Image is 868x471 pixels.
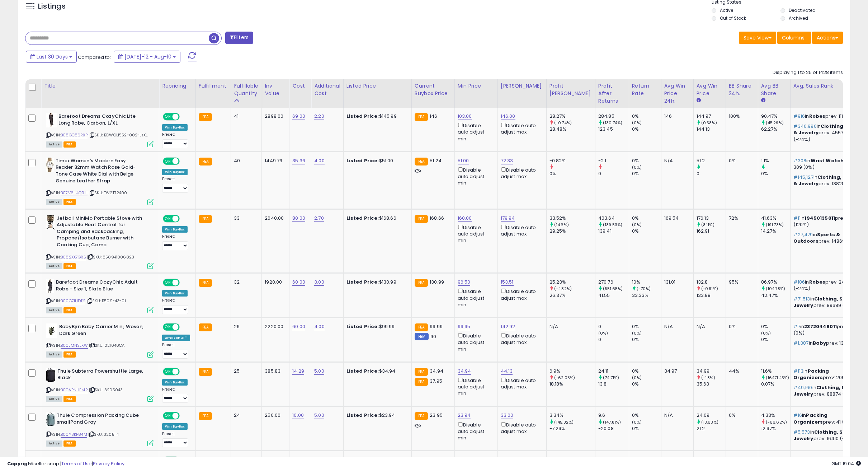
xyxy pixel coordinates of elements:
[458,368,471,375] a: 34.94
[501,157,513,164] a: 72.33
[729,368,753,374] div: 44%
[664,215,688,221] div: 169.54
[458,82,495,90] div: Min Price
[697,113,726,120] div: 144.97
[761,97,765,104] small: Avg BB Share.
[415,333,429,340] small: FBM
[61,342,88,349] a: B0CJMN3JXW
[458,332,492,353] div: Disable auto adjust min
[63,351,76,358] span: FBA
[804,323,837,330] span: 23720449011
[501,287,541,301] div: Disable auto adjust max
[61,132,88,138] a: B08GC86RXP
[793,157,807,164] span: #308
[162,234,190,250] div: Preset:
[87,254,134,260] span: | SKU: 858941006823
[61,432,87,438] a: B0CY3KF84M
[598,330,608,336] small: (0%)
[292,157,305,164] a: 35.36
[124,53,171,60] span: [DATE]-12 - Aug-10
[729,113,753,120] div: 100%
[549,126,595,132] div: 28.48%
[793,82,866,90] div: Avg. Sales Rank
[46,263,62,269] span: All listings currently available for purchase on Amazon
[549,215,595,221] div: 33.52%
[164,215,173,221] span: ON
[292,215,305,222] a: 80.00
[697,171,726,177] div: 0
[458,323,471,330] a: 99.95
[346,368,406,374] div: $34.94
[415,323,428,331] small: FBA
[89,190,127,196] span: | SKU: TW2T72400
[314,323,325,330] a: 4.00
[729,82,755,97] div: BB Share 24h.
[415,158,428,165] small: FBA
[164,280,173,286] span: ON
[199,113,212,121] small: FBA
[162,335,190,341] div: Amazon AI *
[793,368,829,381] span: Packing Organizers
[58,113,146,128] b: Barefoot Dreams CozyChic Lite Long Robe, Carbon, L/XL
[63,199,76,205] span: FBA
[729,323,753,330] div: 0%
[701,120,717,126] small: (0.58%)
[46,307,62,313] span: All listings currently available for purchase on Amazon
[346,82,409,90] div: Listed Price
[549,228,595,234] div: 29.25%
[56,158,143,186] b: Timex Women's Modern Easy Reader 32mm Watch Rose Gold-Tone Case White Dial with Beige Genuine Lea...
[793,113,864,120] p: in prev: 1115 (-18%)
[501,412,514,419] a: 33.00
[46,323,154,357] div: ASIN:
[114,51,180,63] button: [DATE]-12 - Aug-10
[162,342,190,359] div: Preset:
[793,174,813,181] span: #145,127
[292,82,308,90] div: Cost
[761,330,771,336] small: (0%)
[346,215,406,221] div: $168.66
[430,333,436,340] span: 90
[761,336,790,343] div: 0%
[458,113,472,120] a: 103.00
[632,171,661,177] div: 0%
[314,412,324,419] a: 5.00
[46,368,154,401] div: ASIN:
[199,368,212,376] small: FBA
[430,279,444,285] span: 130.99
[458,279,471,286] a: 96.50
[729,215,753,221] div: 72%
[46,158,54,172] img: 41mVJ3I3BmL._SL40_.jpg
[346,113,406,120] div: $145.99
[664,158,688,164] div: N/A
[549,279,595,285] div: 25.23%
[501,113,515,120] a: 146.00
[501,223,541,237] div: Disable auto adjust max
[162,177,190,193] div: Preset:
[549,82,592,97] div: Profit [PERSON_NAME]
[199,82,228,90] div: Fulfillment
[793,231,813,238] span: #27,479
[458,121,492,142] div: Disable auto adjust min
[164,324,173,330] span: ON
[632,82,658,97] div: Return Rate
[63,263,76,269] span: FBA
[793,174,859,187] span: Clothing, Shoes & Jewelry
[179,158,190,164] span: OFF
[265,323,284,330] div: 2220.00
[501,323,515,330] a: 142.92
[46,351,62,358] span: All listings currently available for purchase on Amazon
[598,323,629,330] div: 0
[554,286,572,292] small: (-4.32%)
[57,215,144,250] b: Jetboil MiniMo Portable Stove with Adjustable Heat Control for Camping and Backpacking, Propane/I...
[314,82,340,97] div: Additional Cost
[664,82,690,105] div: Avg Win Price 24h.
[598,336,629,343] div: 0
[430,157,442,164] span: 51.24
[292,368,304,375] a: 14.29
[697,158,726,164] div: 51.2
[89,342,125,348] span: | SKU: 021040CA
[793,323,864,336] p: in prev: 7 (0%)
[761,171,790,177] div: 0%
[162,169,188,175] div: Win BuyBox
[46,215,154,268] div: ASIN:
